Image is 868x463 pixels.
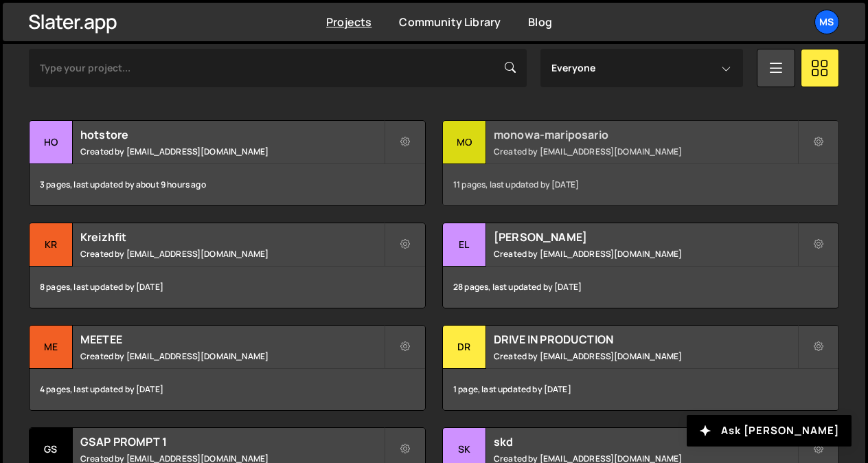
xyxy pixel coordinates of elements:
small: Created by [EMAIL_ADDRESS][DOMAIN_NAME] [80,350,384,362]
div: ME [30,326,73,369]
small: Created by [EMAIL_ADDRESS][DOMAIN_NAME] [494,146,797,157]
a: el [PERSON_NAME] Created by [EMAIL_ADDRESS][DOMAIN_NAME] 28 pages, last updated by [DATE] [442,223,839,308]
h2: DRIVE IN PRODUCTION [494,332,797,347]
div: 3 pages, last updated by about 9 hours ago [30,164,425,205]
div: Kr [30,223,73,267]
small: Created by [EMAIL_ADDRESS][DOMAIN_NAME] [494,350,797,362]
div: mo [443,121,486,164]
small: Created by [EMAIL_ADDRESS][DOMAIN_NAME] [80,146,384,157]
h2: GSAP PROMPT 1 [80,434,384,449]
a: mo monowa-mariposario Created by [EMAIL_ADDRESS][DOMAIN_NAME] 11 pages, last updated by [DATE] [442,120,839,206]
div: DR [443,326,486,369]
a: Projects [326,14,372,30]
input: Type your project... [29,49,527,87]
div: 28 pages, last updated by [DATE] [443,267,838,308]
div: 1 page, last updated by [DATE] [443,369,838,410]
a: Community Library [399,14,501,30]
button: Ask [PERSON_NAME] [687,415,852,447]
a: DR DRIVE IN PRODUCTION Created by [EMAIL_ADDRESS][DOMAIN_NAME] 1 page, last updated by [DATE] [442,325,839,411]
a: ho hotstore Created by [EMAIL_ADDRESS][DOMAIN_NAME] 3 pages, last updated by about 9 hours ago [29,120,426,206]
a: ME MEETEE Created by [EMAIL_ADDRESS][DOMAIN_NAME] 4 pages, last updated by [DATE] [29,325,426,411]
small: Created by [EMAIL_ADDRESS][DOMAIN_NAME] [80,248,384,260]
div: 11 pages, last updated by [DATE] [443,164,838,205]
h2: MEETEE [80,332,384,347]
h2: [PERSON_NAME] [494,229,797,245]
small: Created by [EMAIL_ADDRESS][DOMAIN_NAME] [494,248,797,260]
div: 8 pages, last updated by [DATE] [30,267,425,308]
a: ms [814,10,839,34]
h2: Kreizhfit [80,229,384,245]
div: el [443,223,486,267]
a: Blog [528,14,552,30]
div: 4 pages, last updated by [DATE] [30,369,425,410]
h2: hotstore [80,127,384,142]
h2: monowa-mariposario [494,127,797,142]
h2: skd [494,434,797,449]
a: Kr Kreizhfit Created by [EMAIL_ADDRESS][DOMAIN_NAME] 8 pages, last updated by [DATE] [29,223,426,308]
div: ho [30,121,73,164]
